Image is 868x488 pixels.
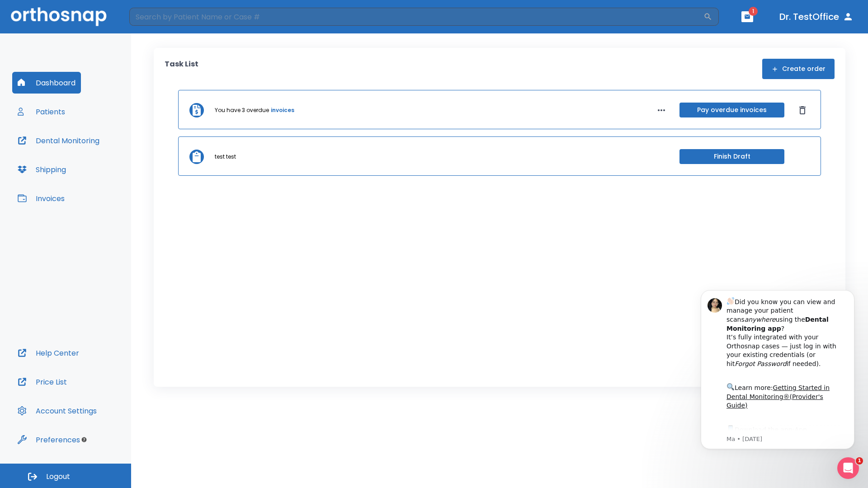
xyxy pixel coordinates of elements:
[12,130,105,151] button: Dental Monitoring
[679,103,784,117] button: Pay overdue invoices
[215,153,236,161] p: test test
[12,342,85,364] button: Help Center
[11,7,107,26] img: Orthosnap
[795,103,810,117] button: Dismiss
[12,72,81,94] button: Dashboard
[12,429,85,450] button: Preferences
[12,188,70,209] button: Invoices
[129,8,703,26] input: Search by Patient Name or Case #
[687,277,868,464] iframe: Intercom notifications message
[153,19,160,27] button: Dismiss notification
[776,9,857,25] button: Dr. TestOffice
[12,400,102,422] button: Account Settings
[165,59,198,79] p: Task List
[679,149,784,164] button: Finish Draft
[12,371,72,393] button: Price List
[39,159,153,167] p: Message from Ma, sent 2w ago
[837,457,859,479] iframe: Intercom live chat
[12,159,71,180] button: Shipping
[271,106,294,114] a: invoices
[749,7,758,16] span: 1
[215,106,269,114] p: You have 3 overdue
[856,457,863,465] span: 1
[46,472,70,482] span: Logout
[12,101,71,122] button: Patients
[80,436,88,444] div: Tooltip anchor
[39,147,153,193] div: Download the app: | ​ Let us know if you need help getting started!
[39,150,120,166] a: App Store
[762,59,835,79] button: Create order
